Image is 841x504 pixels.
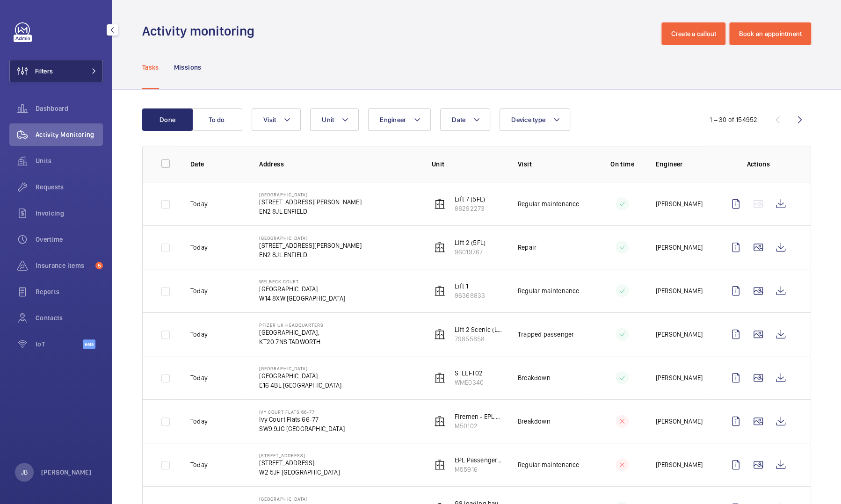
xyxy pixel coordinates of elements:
img: elevator.svg [434,285,445,296]
p: EN2 8JL ENFIELD [259,250,361,259]
img: elevator.svg [434,372,445,383]
img: elevator.svg [434,459,445,470]
p: Today [190,373,208,382]
p: WME0340 [455,378,484,387]
p: 96019767 [455,247,486,257]
p: [GEOGRAPHIC_DATA] [259,192,361,197]
span: Dashboard [36,104,103,113]
p: Date [190,159,244,169]
p: Repair [518,243,536,252]
span: Device type [511,116,545,123]
button: Engineer [368,108,431,131]
p: Breakdown [518,373,551,382]
button: Date [440,108,490,131]
p: Today [190,199,208,209]
p: Ivy Court Flats 66-77 [259,415,345,424]
img: elevator.svg [434,242,445,253]
span: Units [36,156,103,166]
button: Unit [310,108,359,131]
p: [GEOGRAPHIC_DATA] [259,496,318,502]
p: Welbeck Court [259,279,345,284]
p: Today [190,286,208,295]
p: Lift 1 [455,281,485,291]
p: Today [190,330,208,339]
p: Address [259,159,416,169]
p: Missions [174,63,202,72]
p: Visit [518,159,589,169]
span: IoT [36,339,83,349]
p: W2 5JF [GEOGRAPHIC_DATA] [259,468,340,477]
p: On time [604,159,641,169]
p: Ivy Court Flats 66-77 [259,409,345,415]
span: Contacts [36,313,103,323]
p: Pfizer UK Headquarters [259,322,324,328]
p: [PERSON_NAME] [656,199,703,209]
p: [PERSON_NAME] [656,417,703,426]
span: Date [452,116,465,123]
p: M55916 [455,465,503,474]
p: Regular maintenance [518,286,579,295]
p: Tasks [142,63,159,72]
button: Done [142,108,193,131]
p: SW9 9JG [GEOGRAPHIC_DATA] [259,424,345,433]
p: Lift 2 (5FL) [455,238,486,247]
span: Overtime [36,235,103,244]
p: [PERSON_NAME] [656,460,703,469]
span: Invoicing [36,209,103,218]
p: Today [190,417,208,426]
p: E16 4BL [GEOGRAPHIC_DATA] [259,381,341,390]
span: Engineer [380,116,406,123]
span: Insurance items [36,261,92,270]
p: Breakdown [518,417,551,426]
button: Device type [500,108,570,131]
p: [STREET_ADDRESS] [259,458,340,468]
p: [PERSON_NAME] [656,330,703,339]
p: [PERSON_NAME] [656,286,703,295]
p: Actions [725,159,792,169]
p: Engineer [656,159,710,169]
p: 79855858 [455,334,503,344]
p: [GEOGRAPHIC_DATA] [259,235,361,241]
p: Today [190,460,208,469]
h1: Activity monitoring [142,22,260,40]
span: Beta [83,339,95,349]
p: M50102 [455,421,503,431]
p: JB [21,468,28,477]
img: elevator.svg [434,198,445,209]
p: STLLFT02 [455,368,484,378]
span: Reports [36,287,103,296]
p: Regular maintenance [518,460,579,469]
p: [STREET_ADDRESS][PERSON_NAME] [259,241,361,250]
p: Regular maintenance [518,199,579,209]
p: [GEOGRAPHIC_DATA] [259,371,341,381]
p: [PERSON_NAME] [656,243,703,252]
button: Filters [9,60,103,82]
span: Filters [35,66,53,76]
p: Firemen - EPL Passenger Lift Flats 66-77 [455,412,503,421]
p: W14 8XW [GEOGRAPHIC_DATA] [259,294,345,303]
span: Activity Monitoring [36,130,103,139]
span: Visit [263,116,276,123]
p: Lift 2 Scenic (LG to 2) [455,325,503,334]
p: KT20 7NS TADWORTH [259,337,324,346]
p: [GEOGRAPHIC_DATA] [259,366,341,371]
p: 96368833 [455,291,485,300]
button: To do [192,108,242,131]
p: 88292273 [455,204,485,213]
p: [GEOGRAPHIC_DATA] [259,284,345,294]
span: Requests [36,182,103,192]
span: 5 [95,262,103,269]
span: Unit [322,116,334,123]
p: [STREET_ADDRESS] [259,453,340,458]
p: Lift 7 (5FL) [455,194,485,204]
button: Visit [252,108,301,131]
p: [PERSON_NAME] [41,468,92,477]
p: Trapped passenger [518,330,574,339]
p: [GEOGRAPHIC_DATA], [259,328,324,337]
p: EN2 8JL ENFIELD [259,207,361,216]
img: elevator.svg [434,329,445,340]
p: [STREET_ADDRESS][PERSON_NAME] [259,197,361,207]
p: EPL Passenger Lift [455,455,503,465]
img: elevator.svg [434,416,445,427]
p: Unit [432,159,503,169]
